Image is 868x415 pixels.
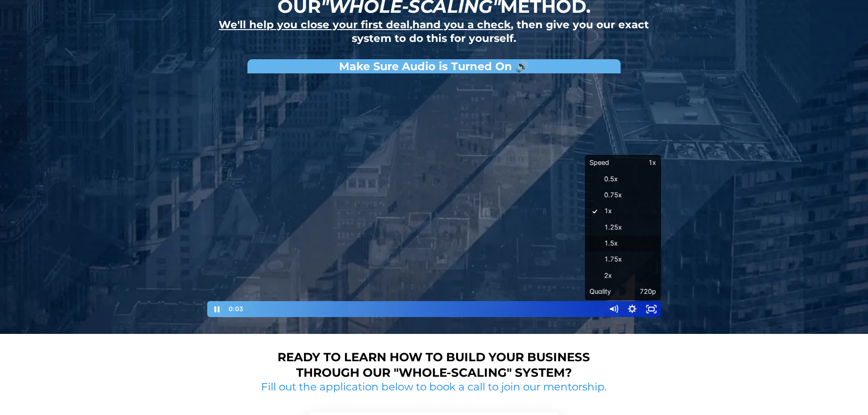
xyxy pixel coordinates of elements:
[258,380,611,394] h2: Fill out the application below to book a call to join our mentorship.
[339,60,529,73] strong: Make Sure Audio is Turned On 🔊
[219,18,410,31] u: We'll help you close your first deal
[412,18,511,31] u: hand you a check
[219,18,649,45] strong: , , then give you our exact system to do this for yourself.
[277,350,590,380] strong: Ready to learn how to build your business through our "whole-scaling" system?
